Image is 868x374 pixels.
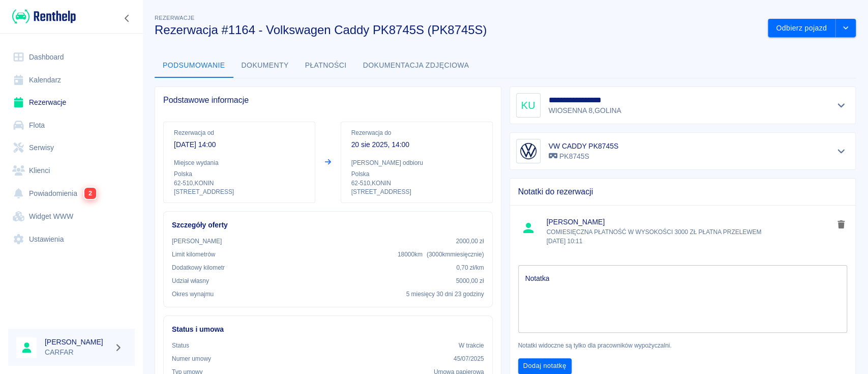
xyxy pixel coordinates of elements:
p: [DATE] 14:00 [174,139,305,150]
p: Udział własny [172,276,209,285]
p: 5000,00 zł [456,276,484,285]
a: Ustawienia [8,228,135,251]
p: [DATE] 10:11 [547,237,834,246]
button: Dokumentacja zdjęciowa [355,53,477,78]
p: 62-510 , KONIN [174,179,305,188]
p: WIOSENNA 8 , GOLINA [549,105,633,116]
p: 0,70 zł /km [456,263,484,272]
p: [PERSON_NAME] [172,237,222,246]
h6: Status i umowa [172,324,484,335]
p: Limit kilometrów [172,250,215,259]
a: Kalendarz [8,69,135,92]
p: 5 miesięcy 30 dni 23 godziny [406,290,484,299]
h6: VW CADDY PK8745S [549,141,618,151]
p: Polska [174,169,305,179]
p: Miejsce wydania [174,158,305,167]
p: 18000 km [398,250,484,259]
p: 20 sie 2025, 14:00 [351,139,482,150]
a: Widget WWW [8,205,135,228]
p: Status [172,341,189,350]
span: Podstawowe informacje [163,95,493,105]
p: Dodatkowy kilometr [172,263,225,272]
p: [STREET_ADDRESS] [174,188,305,196]
p: Okres wynajmu [172,290,214,299]
span: [PERSON_NAME] [547,217,834,227]
p: Rezerwacja od [174,128,305,137]
span: Rezerwacje [155,15,194,21]
h6: [PERSON_NAME] [45,337,110,347]
span: Notatki do rezerwacji [518,187,848,197]
p: 2000,00 zł [456,237,484,246]
a: Klienci [8,159,135,182]
p: Polska [351,169,482,179]
button: Pokaż szczegóły [833,98,850,112]
img: Renthelp logo [12,8,76,25]
p: CARFAR [45,347,110,358]
a: Powiadomienia2 [8,182,135,205]
h3: Rezerwacja #1164 - Volkswagen Caddy PK8745S (PK8745S) [155,23,760,37]
p: COMIESIĘCZNA PŁATNOŚĆ W WYSOKOŚCI 3000 ZŁ PŁATNA PRZELEWEM [547,227,834,246]
button: Podsumowanie [155,53,233,78]
a: Dashboard [8,46,135,69]
p: Numer umowy [172,354,211,363]
p: [STREET_ADDRESS] [351,188,482,196]
a: Flota [8,114,135,137]
p: Notatki widoczne są tylko dla pracowników wypożyczalni. [518,341,848,350]
p: 45/07/2025 [454,354,484,363]
span: 2 [84,188,96,199]
span: ( 3000 km miesięcznie ) [427,251,484,258]
button: Odbierz pojazd [768,19,835,38]
button: Dodaj notatkę [518,358,572,374]
a: Renthelp logo [8,8,76,25]
button: Dokumenty [233,53,297,78]
p: Rezerwacja do [351,128,482,137]
a: Rezerwacje [8,91,135,114]
a: Serwisy [8,136,135,159]
p: [PERSON_NAME] odbioru [351,158,482,167]
button: Pokaż szczegóły [833,144,850,158]
div: KU [516,93,541,118]
button: Płatności [297,53,355,78]
p: PK8745S [549,151,618,162]
button: drop-down [835,19,856,38]
img: Image [518,141,538,161]
p: W trakcie [459,341,484,350]
p: 62-510 , KONIN [351,179,482,188]
button: delete note [833,218,849,231]
h6: Szczegóły oferty [172,220,484,231]
button: Zwiń nawigację [119,12,135,25]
